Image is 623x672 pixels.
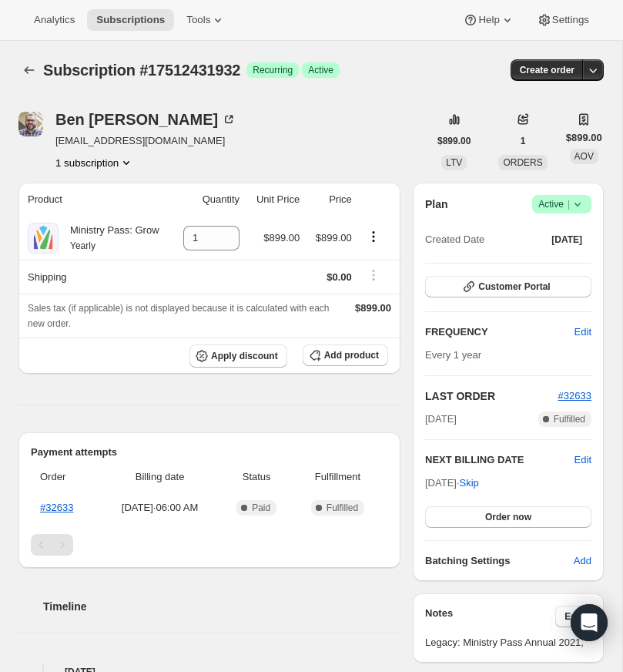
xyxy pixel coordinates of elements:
span: Ben Schoenfelder [18,112,43,136]
button: #32633 [558,388,591,404]
button: Edit [574,452,591,468]
span: [DATE] · 06:00 AM [103,500,217,516]
a: #32633 [558,390,591,402]
span: Tools [186,14,210,26]
span: Paid [252,502,270,514]
button: Edit [555,606,591,627]
span: Recurring [253,64,293,76]
th: Quantity [169,183,244,217]
span: | [568,198,570,210]
button: Create order [511,59,584,81]
button: Order now [425,506,591,528]
h2: Plan [425,197,448,212]
span: Add product [324,349,379,361]
button: Add product [303,344,388,366]
span: Edit [564,610,582,623]
button: Tools [177,9,235,31]
h2: Timeline [43,599,400,614]
span: LTV [446,157,462,168]
span: Every 1 year [425,349,481,361]
span: Created Date [425,232,484,247]
span: Subscriptions [96,14,165,26]
span: $899.00 [566,130,602,146]
nav: Pagination [31,534,388,556]
h6: Batching Settings [425,553,574,569]
th: Shipping [18,260,169,294]
button: Help [454,9,524,31]
button: Analytics [25,9,84,31]
button: Skip [451,471,488,496]
span: Subscription #17512431932 [43,62,240,79]
span: Legacy: Ministry Pass Annual 2021, [425,635,591,650]
h3: Notes [425,606,555,627]
th: Price [304,183,357,217]
button: Edit [565,320,601,344]
span: Customer Portal [478,281,550,293]
span: Active [308,64,333,76]
button: Product actions [55,155,134,170]
span: $899.00 [437,135,471,147]
button: $899.00 [428,130,480,152]
img: product img [28,223,59,254]
span: [DATE] [551,234,582,246]
span: $899.00 [263,232,300,244]
span: ORDERS [503,157,542,168]
button: Customer Portal [425,276,591,297]
th: Product [18,183,169,217]
span: Add [574,553,591,569]
th: Order [31,460,99,494]
th: Unit Price [244,183,304,217]
span: 1 [521,135,526,147]
span: Edit [574,324,591,340]
button: Apply discount [189,344,287,368]
span: Order now [485,511,531,523]
span: [DATE] [425,412,457,427]
span: Fulfilled [554,413,585,425]
span: Fulfillment [296,469,379,485]
span: Skip [460,475,479,491]
button: Subscriptions [18,59,40,81]
span: Billing date [103,469,217,485]
span: Status [226,469,287,485]
small: Yearly [70,240,95,251]
span: Settings [552,14,589,26]
h2: FREQUENCY [425,324,574,340]
button: Settings [528,9,598,31]
div: Ben [PERSON_NAME] [55,112,236,127]
button: [DATE] [542,229,591,250]
a: #32633 [40,502,73,513]
span: Create order [520,64,574,76]
button: Subscriptions [87,9,174,31]
span: $899.00 [316,232,352,244]
div: Ministry Pass: Grow [59,223,159,254]
span: Fulfilled [327,502,358,514]
button: 1 [511,130,535,152]
span: [EMAIL_ADDRESS][DOMAIN_NAME] [55,133,236,149]
button: Product actions [361,228,386,245]
span: Help [478,14,499,26]
button: Add [564,549,601,573]
span: Analytics [34,14,75,26]
span: Sales tax (if applicable) is not displayed because it is calculated with each new order. [28,303,330,329]
h2: LAST ORDER [425,388,558,404]
button: Shipping actions [361,267,386,284]
span: Apply discount [211,350,278,362]
span: [DATE] · [425,477,479,489]
span: Active [538,197,585,212]
h2: Payment attempts [31,445,388,460]
h2: NEXT BILLING DATE [425,452,574,468]
span: $0.00 [327,271,352,283]
span: AOV [574,151,594,162]
div: Open Intercom Messenger [571,604,608,641]
span: $899.00 [355,302,391,314]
